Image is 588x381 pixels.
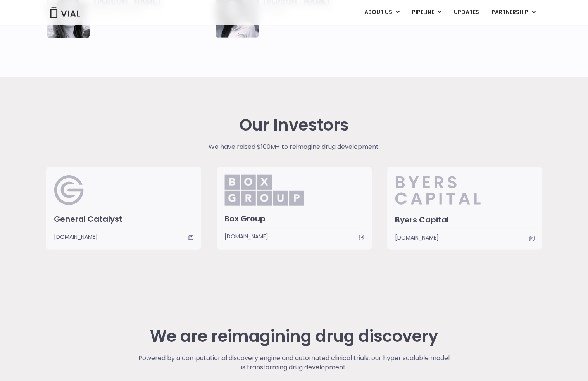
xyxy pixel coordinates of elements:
a: [DOMAIN_NAME] [54,233,193,241]
img: Byers_Capital.svg [395,175,512,206]
h2: Our Investors [240,116,349,134]
span: [DOMAIN_NAME] [395,233,439,242]
p: We have raised $100M+ to reimagine drug development. [159,142,429,152]
h3: Box Group [224,214,364,224]
a: PARTNERSHIPMenu Toggle [485,6,541,19]
a: [DOMAIN_NAME] [395,233,535,242]
span: [DOMAIN_NAME] [224,232,268,241]
img: Box_Group.png [224,175,304,206]
p: Powered by a computational discovery engine and automated clinical trials, our hyper scalable mod... [137,353,451,372]
a: PIPELINEMenu Toggle [405,6,447,19]
h3: Byers Capital [395,215,535,225]
h2: We are reimagining drug discovery [137,327,451,346]
a: [DOMAIN_NAME] [224,232,364,241]
h3: General Catalyst [54,214,193,224]
a: ABOUT USMenu Toggle [358,6,405,19]
span: [DOMAIN_NAME] [54,233,98,241]
img: Vial Logo [50,7,81,18]
a: UPDATES [447,6,485,19]
img: General Catalyst Logo [54,175,84,206]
